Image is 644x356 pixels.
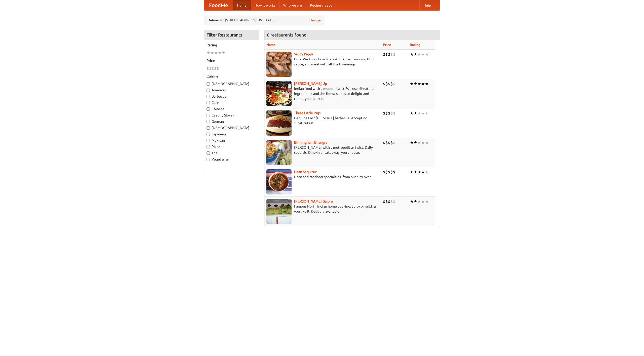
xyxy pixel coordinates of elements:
[266,86,379,101] p: Indian food with a modern twist. We use all-natural ingredients and the finest spices to delight ...
[383,110,385,116] li: $
[207,89,210,92] input: American
[414,140,417,145] li: ★
[410,81,414,87] li: ★
[425,140,429,145] li: ★
[266,115,379,126] p: Genuine East [US_STATE] barbecue. Accept no substitutes!
[388,199,390,204] li: $
[388,140,390,145] li: $
[383,52,385,57] li: $
[388,81,390,87] li: $
[410,110,414,116] li: ★
[267,32,308,37] ng-pluralize: 6 restaurants found!
[417,169,421,175] li: ★
[266,57,379,67] p: Pork. We know how to cook it. Award-winning BBQ sauce, and meat with all the trimmings.
[207,106,256,111] label: Chinese
[207,113,256,118] label: Czech / Slovak
[294,111,320,115] a: Three Little Pigs
[385,140,388,145] li: $
[294,140,327,144] b: Birmingham Bhangra
[393,81,395,87] li: $
[214,66,217,71] li: $
[385,199,388,204] li: $
[390,199,393,204] li: $
[207,120,210,123] input: German
[417,199,421,204] li: ★
[207,43,256,48] h5: Rating
[251,0,279,10] a: How it works
[204,0,233,10] a: FoodMe
[390,52,393,57] li: $
[209,66,212,71] li: $
[417,81,421,87] li: ★
[414,52,417,57] li: ★
[207,58,256,63] h5: Price
[393,140,395,145] li: $
[294,199,333,203] a: [PERSON_NAME] Galore
[385,81,388,87] li: $
[207,81,256,86] label: [DEMOGRAPHIC_DATA]
[266,174,379,179] p: Naan and tandoori specialties, from our clay oven.
[233,0,251,10] a: Home
[414,81,417,87] li: ★
[390,81,393,87] li: $
[207,74,256,79] h5: Cuisine
[425,110,429,116] li: ★
[207,100,256,105] label: Cafe
[421,52,425,57] li: ★
[383,43,391,47] a: Price
[294,170,316,174] a: Naan Sequitur
[207,95,210,98] input: Barbecue
[425,169,429,175] li: ★
[417,110,421,116] li: ★
[410,140,414,145] li: ★
[393,169,395,175] li: $
[204,16,325,25] div: Deliver to: [STREET_ADDRESS][US_STATE]
[207,82,210,86] input: [DEMOGRAPHIC_DATA]
[207,144,256,149] label: Pizza
[207,119,256,124] label: German
[383,199,385,204] li: $
[207,50,210,56] li: ★
[266,199,292,224] img: currygalore.jpg
[393,52,395,57] li: $
[207,66,209,71] li: $
[421,81,425,87] li: ★
[207,139,210,142] input: Mexican
[210,50,214,56] li: ★
[421,199,425,204] li: ★
[207,133,210,136] input: Japanese
[309,18,321,23] a: Change
[410,169,414,175] li: ★
[385,110,388,116] li: $
[410,43,420,47] a: Rating
[266,145,379,155] p: [PERSON_NAME] with a metropolitan twist. Daily specials. Dine-in or takeaway, you choose.
[207,151,210,155] input: Thai
[222,50,225,56] li: ★
[417,52,421,57] li: ★
[207,114,210,117] input: Czech / Slovak
[294,52,313,56] a: Saucy Piggy
[414,169,417,175] li: ★
[204,30,259,40] h4: Filter Restaurants
[218,50,222,56] li: ★
[393,110,395,116] li: $
[393,199,395,204] li: $
[214,50,218,56] li: ★
[385,169,388,175] li: $
[212,66,214,71] li: $
[207,150,256,155] label: Thai
[421,140,425,145] li: ★
[266,110,292,136] img: littlepigs.jpg
[294,82,327,86] b: [PERSON_NAME] Up
[410,199,414,204] li: ★
[425,199,429,204] li: ★
[207,158,210,161] input: Vegetarian
[425,81,429,87] li: ★
[266,169,292,194] img: naansequitur.jpg
[414,110,417,116] li: ★
[425,52,429,57] li: ★
[207,107,210,111] input: Chinese
[385,52,388,57] li: $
